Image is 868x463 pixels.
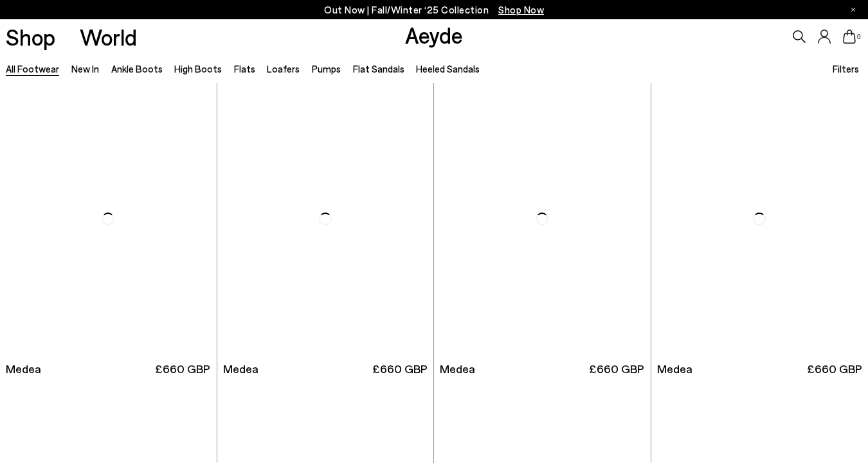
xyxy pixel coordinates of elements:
a: Aeyde [405,21,463,48]
span: Medea [223,361,258,377]
a: Loafers [267,63,300,74]
a: 0 [843,30,856,44]
a: Ankle Boots [111,63,163,74]
a: New In [71,63,99,74]
a: Flat Sandals [353,63,404,74]
a: Medea £660 GBP [434,354,651,383]
span: £660 GBP [807,361,862,377]
p: Out Now | Fall/Winter ‘25 Collection [324,2,544,18]
img: Medea Suede Knee-High Boots [434,83,651,354]
span: Medea [440,361,475,377]
a: Shop [6,26,55,48]
a: World [80,26,137,48]
img: Medea Knee-High Boots [217,83,434,354]
a: Flats [234,63,255,74]
a: All Footwear [6,63,59,74]
span: £660 GBP [372,361,428,377]
a: Pumps [312,63,341,74]
span: Navigate to /collections/new-in [498,4,544,15]
span: £660 GBP [589,361,644,377]
span: Medea [657,361,692,377]
span: £660 GBP [155,361,210,377]
span: Medea [6,361,41,377]
a: High Boots [174,63,222,74]
a: Medea £660 GBP [217,354,434,383]
span: Filters [833,63,859,74]
span: 0 [856,33,862,40]
a: Heeled Sandals [416,63,480,74]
